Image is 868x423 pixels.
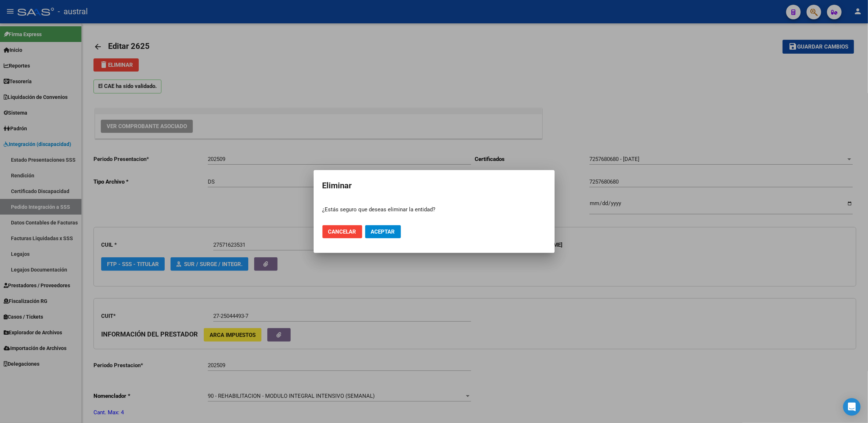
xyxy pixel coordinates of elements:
button: Cancelar [322,225,362,238]
span: Cancelar [328,228,356,235]
div: Open Intercom Messenger [843,398,861,416]
h2: Eliminar [322,179,546,193]
button: Aceptar [365,225,401,238]
span: Aceptar [371,228,395,235]
p: ¿Estás seguro que deseas eliminar la entidad? [322,205,546,214]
